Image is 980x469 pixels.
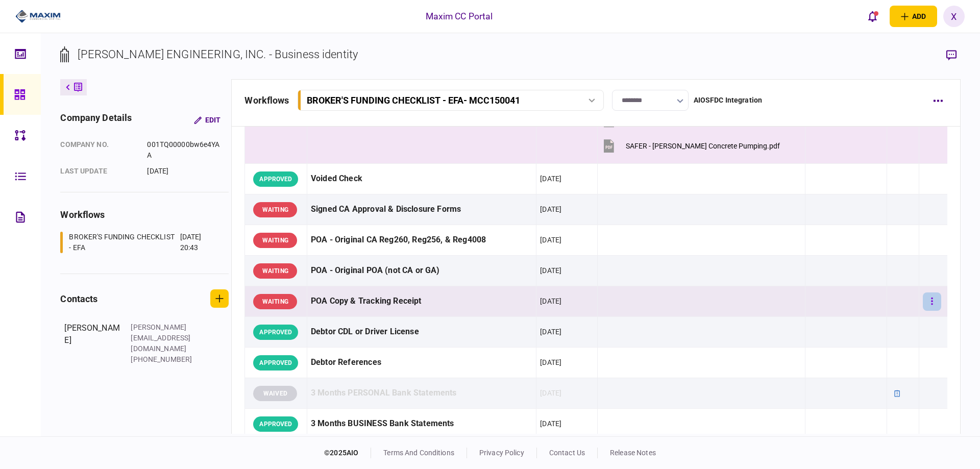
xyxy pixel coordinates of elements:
[60,208,229,221] div: workflows
[180,232,216,253] div: [DATE] 20:43
[253,263,297,279] div: WAITING
[324,448,371,458] div: © 2025 AIO
[15,9,61,24] img: client company logo
[311,351,532,374] div: Debtor References
[131,354,197,365] div: [PHONE_NUMBER]
[383,449,454,457] a: terms and conditions
[60,292,97,306] div: contacts
[549,449,585,457] a: contact us
[253,355,298,371] div: APPROVED
[943,6,965,27] button: X
[694,95,763,106] div: AIOSFDC Integration
[253,325,298,340] div: APPROVED
[311,412,532,435] div: 3 Months BUSINESS Bank Statements
[626,142,780,150] div: SAFER - Farino Concrete Pumping.pdf
[186,111,229,129] button: Edit
[540,265,561,276] div: [DATE]
[64,322,120,365] div: [PERSON_NAME]
[307,95,520,106] div: BROKER'S FUNDING CHECKLIST - EFA - MCC150041
[244,93,289,107] div: workflows
[540,204,561,214] div: [DATE]
[131,322,197,354] div: [PERSON_NAME][EMAIL_ADDRESS][DOMAIN_NAME]
[78,46,358,63] div: [PERSON_NAME] ENGINEERING, INC. - Business identity
[862,6,884,27] button: open notifications list
[253,202,297,217] div: WAITING
[311,167,532,190] div: Voided Check
[69,232,177,253] div: BROKER'S FUNDING CHECKLIST - EFA
[253,171,298,187] div: APPROVED
[540,327,561,337] div: [DATE]
[253,416,298,432] div: APPROVED
[311,320,532,343] div: Debtor CDL or Driver License
[147,139,221,161] div: 001TQ00000bw6e4YAA
[298,90,604,111] button: BROKER'S FUNDING CHECKLIST - EFA- MCC150041
[311,382,532,405] div: 3 Months PERSONAL Bank Statements
[540,357,561,367] div: [DATE]
[60,111,132,129] div: company details
[540,174,561,184] div: [DATE]
[253,294,297,309] div: WAITING
[311,290,532,313] div: POA Copy & Tracking Receipt
[60,232,216,253] a: BROKER'S FUNDING CHECKLIST - EFA[DATE] 20:43
[540,388,561,398] div: [DATE]
[890,6,937,27] button: open adding identity options
[479,449,524,457] a: privacy policy
[253,233,297,248] div: WAITING
[601,134,780,157] button: SAFER - Farino Concrete Pumping.pdf
[311,198,532,221] div: Signed CA Approval & Disclosure Forms
[60,139,137,161] div: company no.
[253,386,297,401] div: WAIVED
[426,10,493,23] div: Maxim CC Portal
[540,296,561,306] div: [DATE]
[540,418,561,429] div: [DATE]
[540,235,561,245] div: [DATE]
[311,229,532,252] div: POA - Original CA Reg260, Reg256, & Reg4008
[147,166,221,177] div: [DATE]
[60,166,137,177] div: last update
[610,449,656,457] a: release notes
[311,259,532,282] div: POA - Original POA (not CA or GA)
